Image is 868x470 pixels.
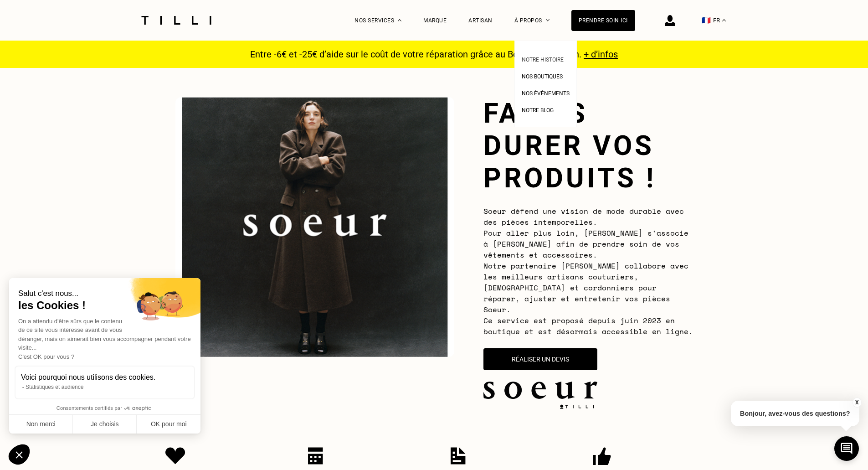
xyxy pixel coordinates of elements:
[546,19,550,21] img: Menu déroulant à propos
[731,401,859,426] p: Bonjour, avez-vous des questions?
[468,17,493,24] a: Artisan
[571,10,635,31] a: Prendre soin ici
[483,206,693,337] span: Soeur défend une vision de mode durable avec des pièces intemporelles. Pour aller plus loin, [PER...
[522,57,564,63] span: Notre histoire
[722,19,726,21] img: menu déroulant
[138,16,215,25] img: Logo du service de couturière Tilli
[522,88,570,97] a: Nos événements
[665,15,675,26] img: icône connexion
[165,447,185,465] img: Icon
[483,97,693,194] h1: Faites durer vos produits !
[593,447,611,465] img: Icon
[522,104,554,114] a: Notre blog
[556,404,597,409] img: logo Tilli
[245,49,623,60] p: Entre -6€ et -25€ d’aide sur le coût de votre réparation grâce au Bonus Réparation.
[522,107,554,114] span: Notre blog
[451,447,466,465] img: Icon
[522,90,570,97] span: Nos événements
[483,348,597,370] button: Réaliser un devis
[584,49,618,60] a: + d’infos
[423,17,447,24] a: Marque
[522,73,563,80] span: Nos boutiques
[308,447,323,465] img: Icon
[398,19,401,21] img: Menu déroulant
[852,398,861,408] button: X
[522,71,563,80] a: Nos boutiques
[483,382,597,399] img: soeur.logo.png
[702,16,711,25] span: 🇫🇷
[522,54,564,63] a: Notre histoire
